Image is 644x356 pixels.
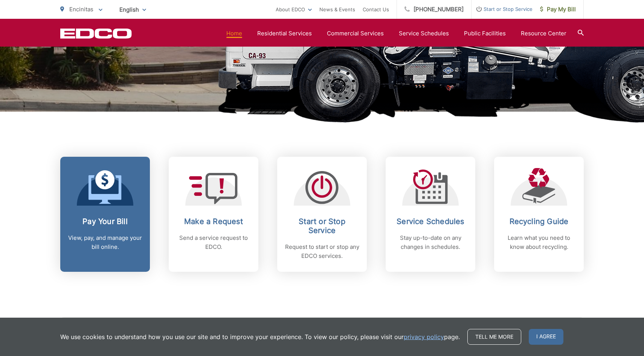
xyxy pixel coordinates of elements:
a: Resource Center [521,29,566,38]
span: I agree [529,329,563,345]
h2: Pay Your Bill [68,217,142,226]
a: Service Schedules [399,29,449,38]
p: Stay up-to-date on any changes in schedules. [393,233,468,251]
span: Encinitas [69,6,93,13]
h2: Recycling Guide [502,217,576,226]
p: View, pay, and manage your bill online. [68,233,142,251]
h2: Service Schedules [393,217,468,226]
a: EDCD logo. Return to the homepage. [60,28,132,39]
p: Send a service request to EDCO. [176,233,251,251]
p: We use cookies to understand how you use our site and to improve your experience. To view our pol... [60,332,460,341]
a: About EDCO [276,5,312,14]
a: privacy policy [404,332,444,341]
a: News & Events [319,5,355,14]
a: Tell me more [467,329,521,345]
a: Contact Us [363,5,389,14]
a: Public Facilities [464,29,506,38]
span: English [114,3,152,16]
span: Pay My Bill [540,5,576,14]
a: Recycling Guide Learn what you need to know about recycling. [494,157,584,272]
a: Pay Your Bill View, pay, and manage your bill online. [60,157,150,272]
h2: Make a Request [176,217,251,226]
a: Home [226,29,242,38]
p: Request to start or stop any EDCO services. [285,242,359,261]
p: Learn what you need to know about recycling. [502,233,576,251]
a: Service Schedules Stay up-to-date on any changes in schedules. [386,157,475,272]
a: Make a Request Send a service request to EDCO. [169,157,258,272]
a: Commercial Services [327,29,384,38]
a: Residential Services [257,29,312,38]
h2: Start or Stop Service [285,217,359,235]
